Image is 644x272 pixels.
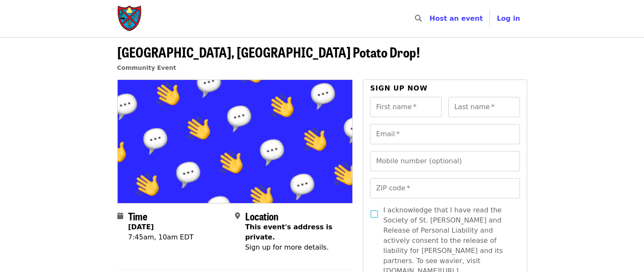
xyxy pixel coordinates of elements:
[128,209,147,223] span: Time
[370,151,520,171] input: Mobile number (optional)
[490,10,527,27] button: Log in
[415,14,422,22] i: search icon
[245,243,329,251] span: Sign up for more details.
[427,8,434,29] input: Search
[235,212,240,220] i: map-marker-alt icon
[117,42,420,62] span: [GEOGRAPHIC_DATA], [GEOGRAPHIC_DATA] Potato Drop!
[448,97,520,117] input: Last name
[370,84,428,92] span: Sign up now
[497,14,520,22] span: Log in
[245,209,279,223] span: Location
[117,212,123,220] i: calendar icon
[118,80,353,203] img: Farmville, VA Potato Drop! organized by Society of St. Andrew
[370,97,442,117] input: First name
[117,5,143,32] img: Society of St. Andrew - Home
[370,124,520,144] input: Email
[429,14,483,22] a: Host an event
[245,223,332,241] span: This event's address is private.
[128,232,194,242] div: 7:45am, 10am EDT
[370,178,520,198] input: ZIP code
[128,223,154,231] strong: [DATE]
[117,64,176,71] a: Community Event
